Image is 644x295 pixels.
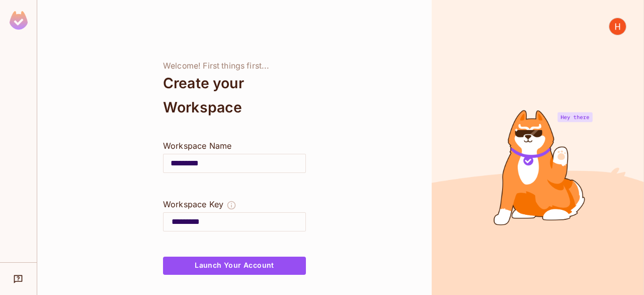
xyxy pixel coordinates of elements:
[163,257,306,275] button: Launch Your Account
[609,18,626,35] img: Hawra Alabdullah
[10,11,28,30] img: SReyMgAAAABJRU5ErkJggg==
[163,198,223,210] div: Workspace Key
[163,71,306,120] div: Create your Workspace
[7,269,30,289] div: Help & Updates
[163,140,306,152] div: Workspace Name
[226,198,236,212] button: The Workspace Key is unique, and serves as the identifier of your workspace.
[163,61,306,71] div: Welcome! First things first...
